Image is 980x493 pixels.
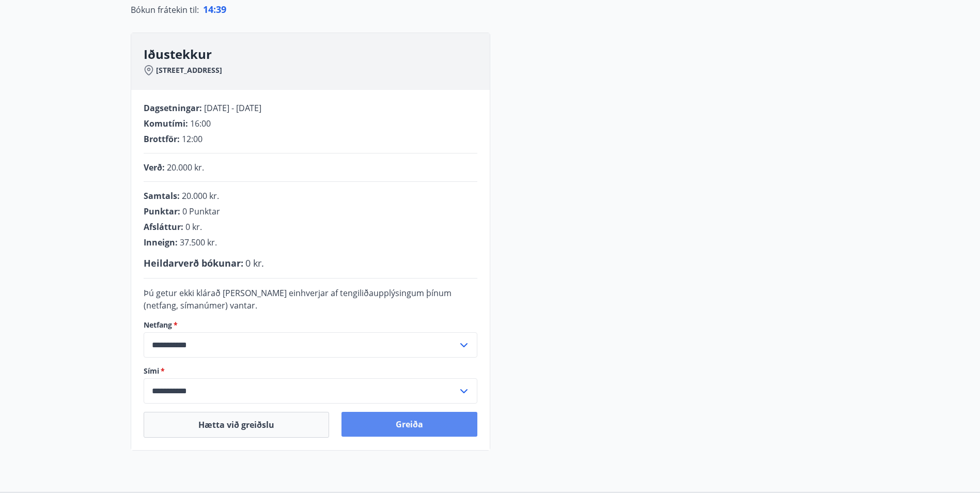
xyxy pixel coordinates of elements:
[144,237,178,248] span: Inneign :
[182,133,203,145] span: 12:00
[144,320,477,330] label: Netfang
[182,206,220,217] span: 0 Punktar
[190,118,211,129] span: 16:00
[144,102,202,114] span: Dagsetningar :
[245,257,264,269] span: 0 kr.
[180,237,217,248] span: 37.500 kr.
[144,206,180,217] span: Punktar :
[144,45,490,63] h3: Iðustekkur
[144,257,243,269] span: Heildarverð bókunar :
[144,366,477,376] label: Sími
[144,287,452,311] span: Þú getur ekki klárað [PERSON_NAME] einhverjar af tengiliðaupplýsingum þínum (netfang, símanúmer) ...
[131,4,199,16] span: Bókun frátekin til :
[144,412,329,438] button: Hætta við greiðslu
[203,3,216,16] span: 14 :
[216,3,226,16] span: 39
[167,162,204,173] span: 20.000 kr.
[182,190,219,202] span: 20.000 kr.
[144,118,188,129] span: Komutími :
[156,65,222,75] span: [STREET_ADDRESS]
[144,133,180,145] span: Brottför :
[185,221,202,233] span: 0 kr.
[204,102,261,114] span: [DATE] - [DATE]
[341,412,477,437] button: Greiða
[144,221,183,233] span: Afsláttur :
[144,162,165,173] span: Verð :
[144,190,180,202] span: Samtals :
